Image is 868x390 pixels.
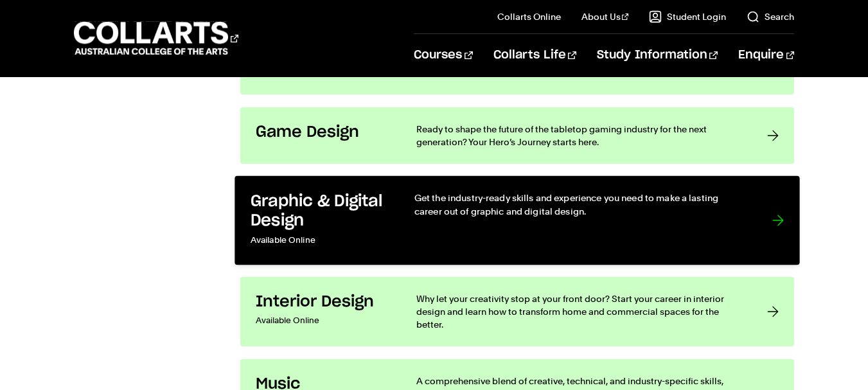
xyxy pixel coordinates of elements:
[649,10,726,23] a: Student Login
[256,292,391,312] h3: Interior Design
[493,34,576,76] a: Collarts Life
[251,191,388,231] h3: Graphic & Digital Design
[240,107,794,164] a: Game Design Ready to shape the future of the tabletop gaming industry for the next generation? Yo...
[581,10,629,23] a: About Us
[747,10,794,23] a: Search
[414,191,746,218] p: Get the industry-ready skills and experience you need to make a lasting career out of graphic and...
[74,20,238,57] div: Go to homepage
[416,292,741,331] p: Why let your creativity stop at your front door? Start your career in interior design and learn h...
[256,123,391,142] h3: Game Design
[416,123,741,148] p: Ready to shape the future of the tabletop gaming industry for the next generation? Your Hero’s Jo...
[597,34,718,76] a: Study Information
[738,34,794,76] a: Enquire
[235,176,800,265] a: Graphic & Digital Design Available Online Get the industry-ready skills and experience you need t...
[256,312,391,330] p: Available Online
[414,34,472,76] a: Courses
[251,231,388,250] p: Available Online
[497,10,561,23] a: Collarts Online
[240,277,794,346] a: Interior Design Available Online Why let your creativity stop at your front door? Start your care...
